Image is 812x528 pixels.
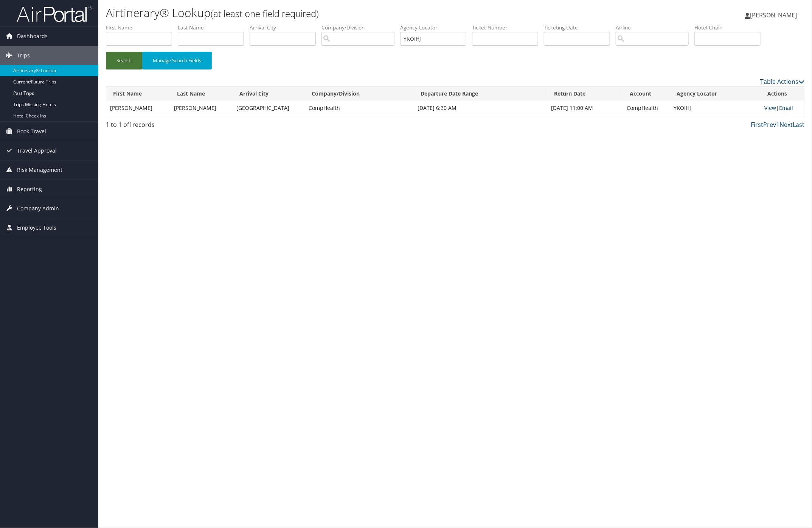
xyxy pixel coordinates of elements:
[670,101,761,115] td: YKOIHJ
[761,101,804,115] td: |
[751,120,763,129] a: First
[616,24,694,31] label: Airline
[305,86,414,101] th: Company/Division
[106,86,171,101] th: First Name: activate to sort column ascending
[17,5,92,23] img: airportal-logo.png
[321,24,400,31] label: Company/Division
[305,101,414,115] td: CompHealth
[793,120,804,129] a: Last
[400,24,472,31] label: Agency Locator
[761,86,804,101] th: Actions
[472,24,544,31] label: Ticket Number
[106,101,171,115] td: [PERSON_NAME]
[17,199,59,218] span: Company Admin
[17,122,46,141] span: Book Travel
[106,24,178,31] label: First Name
[548,86,623,101] th: Return Date: activate to sort column ascending
[779,104,793,111] a: Email
[776,120,779,129] a: 1
[694,24,766,31] label: Hotel Chain
[17,161,62,179] span: Risk Management
[17,218,56,237] span: Employee Tools
[233,86,305,101] th: Arrival City: activate to sort column ascending
[142,52,212,69] button: Manage Search Fields
[106,120,272,133] div: 1 to 1 of records
[129,120,132,129] span: 1
[763,120,776,129] a: Prev
[623,86,670,101] th: Account: activate to sort column ascending
[750,11,797,19] span: [PERSON_NAME]
[171,86,233,101] th: Last Name: activate to sort column ascending
[250,24,321,31] label: Arrival City
[233,101,305,115] td: [GEOGRAPHIC_DATA]
[544,24,616,31] label: Ticketing Date
[171,101,233,115] td: [PERSON_NAME]
[17,27,48,46] span: Dashboards
[670,86,761,101] th: Agency Locator: activate to sort column ascending
[760,77,804,86] a: Table Actions
[17,141,57,160] span: Travel Approval
[779,120,793,129] a: Next
[17,180,42,199] span: Reporting
[414,101,547,115] td: [DATE] 6:30 AM
[178,24,250,31] label: Last Name
[548,101,623,115] td: [DATE] 11:00 AM
[106,52,142,69] button: Search
[745,4,804,26] a: [PERSON_NAME]
[764,104,776,111] a: View
[211,7,319,20] small: (at least one field required)
[623,101,670,115] td: CompHealth
[106,5,571,21] h1: Airtinerary® Lookup
[414,86,547,101] th: Departure Date Range: activate to sort column ascending
[17,46,30,65] span: Trips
